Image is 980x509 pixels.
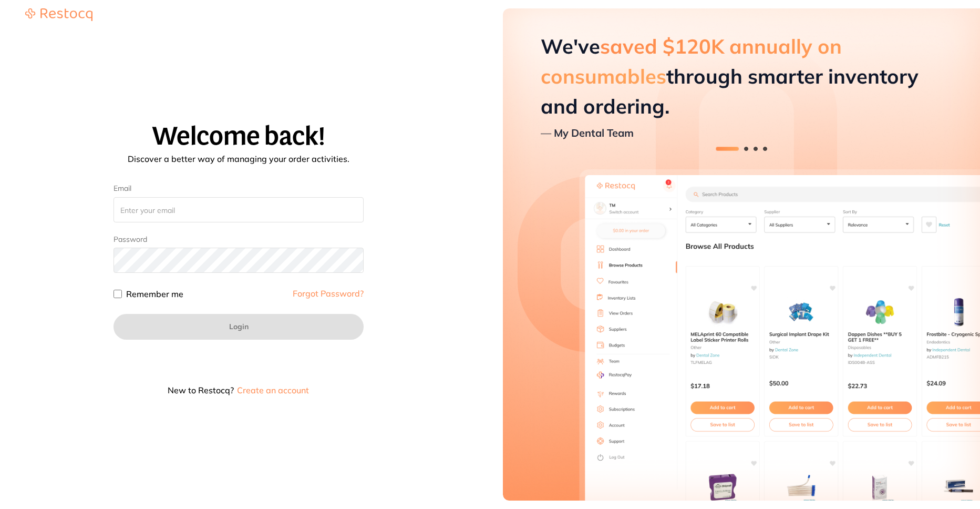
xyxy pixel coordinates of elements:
[126,290,183,298] label: Remember me
[114,314,364,339] button: Login
[108,351,223,374] iframe: Sign in with Google Button
[114,351,218,374] div: Sign in with Google. Opens in new tab
[13,155,465,163] p: Discover a better way of managing your order activities.
[114,197,364,222] input: Enter your email
[293,289,364,298] a: Forgot Password?
[114,184,364,193] label: Email
[114,235,147,244] label: Password
[25,8,92,21] img: Restocq
[13,123,465,150] h1: Welcome back!
[114,386,364,394] p: New to Restocq?
[236,386,310,394] button: Create an account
